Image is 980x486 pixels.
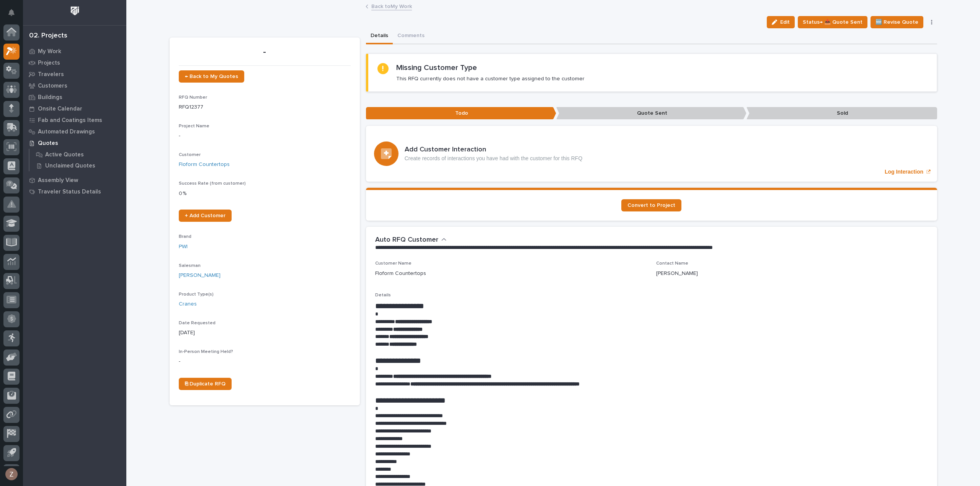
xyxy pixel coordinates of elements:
button: Comments [393,28,429,44]
a: Back toMy Work [371,2,412,10]
span: Contact Name [656,261,688,266]
button: Edit [767,16,795,28]
a: Travelers [23,68,126,80]
p: Assembly View [38,177,78,184]
p: [DATE] [179,329,351,337]
p: Automated Drawings [38,128,95,135]
a: Active Quotes [29,149,126,160]
a: ⎘ Duplicate RFQ [179,378,232,390]
button: Status→ 📤 Quote Sent [798,16,867,28]
span: ⎘ Duplicate RFQ [185,381,225,387]
p: Quote Sent [556,107,746,120]
button: Notifications [3,5,20,21]
span: Brand [179,234,191,239]
span: Status→ 📤 Quote Sent [803,18,862,27]
a: [PERSON_NAME] [179,271,220,280]
p: Sold [746,107,937,120]
p: [PERSON_NAME] [656,270,698,278]
a: Log Interaction [366,126,937,182]
button: 🆕 Revise Quote [871,16,923,28]
a: Floform Countertops [179,161,230,169]
a: Projects [23,57,126,68]
span: 🆕 Revise Quote [875,18,918,27]
a: Quotes [23,137,126,149]
a: PWI [179,243,188,251]
a: + Add Customer [179,210,232,222]
span: Project Name [179,124,209,128]
p: - [179,358,351,366]
p: - [179,132,351,140]
p: Travelers [38,71,64,78]
p: Floform Countertops [375,270,426,278]
p: My Work [38,48,61,55]
a: Unclaimed Quotes [29,160,126,171]
p: Projects [38,60,60,67]
a: Assembly View [23,174,126,186]
h2: Auto RFQ Customer [375,236,438,244]
p: - [179,47,351,58]
p: Create records of interactions you have had with the customer for this RFQ [405,155,583,162]
span: ← Back to My Quotes [185,74,238,79]
span: Convert to Project [627,203,675,208]
span: Customer Name [375,261,412,266]
span: Edit [780,19,790,26]
a: Cranes [179,300,197,308]
p: Customers [38,83,67,89]
button: users-avatar [3,466,20,482]
a: Onsite Calendar [23,103,126,114]
a: Customers [23,80,126,91]
p: RFQ12377 [179,103,351,111]
a: Fab and Coatings Items [23,114,126,126]
p: 0 % [179,190,351,198]
p: Log Interaction [885,169,923,175]
a: Automated Drawings [23,126,126,137]
p: Traveler Status Details [38,189,101,195]
a: ← Back to My Quotes [179,70,244,83]
p: Onsite Calendar [38,106,82,112]
h2: Missing Customer Type [396,63,477,72]
a: Traveler Status Details [23,186,126,197]
span: Date Requested [179,321,216,325]
p: Buildings [38,94,62,101]
span: Customer [179,153,201,157]
h3: Add Customer Interaction [405,146,583,154]
a: Convert to Project [621,199,681,211]
p: Fab and Coatings Items [38,117,102,124]
span: Salesman [179,263,201,268]
span: RFQ Number [179,95,207,100]
p: Todo [366,107,556,120]
p: Quotes [38,140,58,147]
span: Success Rate (from customer) [179,181,246,186]
div: 02. Projects [29,32,67,40]
div: Notifications [10,9,20,21]
button: Details [366,28,393,44]
span: In-Person Meeting Held? [179,349,233,354]
button: Auto RFQ Customer [375,236,447,244]
p: This RFQ currently does not have a customer type assigned to the customer [396,75,585,82]
span: Details [375,293,391,297]
span: Product Type(s) [179,292,214,297]
p: Unclaimed Quotes [45,163,95,169]
a: My Work [23,46,126,57]
img: Workspace Logo [68,4,82,18]
p: Active Quotes [45,151,84,158]
a: Buildings [23,91,126,103]
span: + Add Customer [185,213,225,218]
